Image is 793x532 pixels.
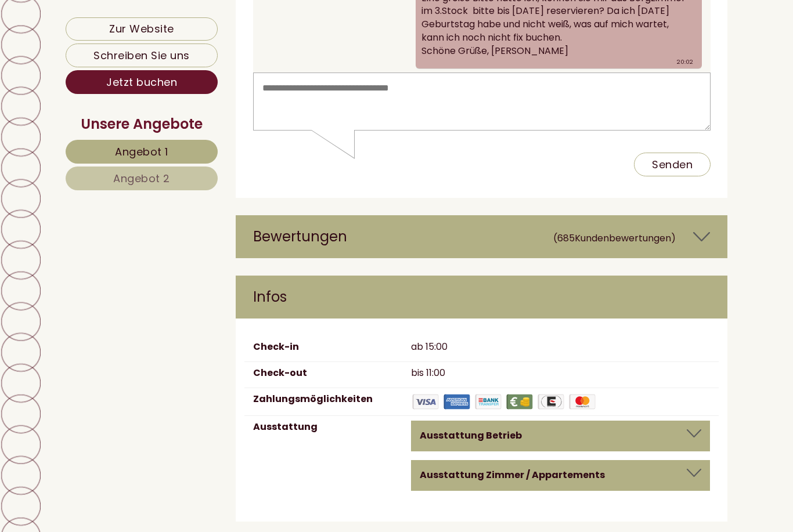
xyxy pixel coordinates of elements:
[411,393,440,411] img: Visa
[66,114,218,134] div: Unsere Angebote
[253,393,373,406] label: Zahlungsmöglichkeiten
[190,1,268,20] div: Donnerstag
[253,421,318,434] label: Ausstattung
[402,367,719,380] div: bis 11:00
[168,208,440,216] small: 20:02
[236,276,728,319] div: Infos
[168,66,440,75] div: Sie
[66,44,218,67] a: Schreiben Sie uns
[66,70,218,94] a: Jetzt buchen
[474,393,503,411] img: Banküberweisung
[505,393,534,411] img: Barzahlung
[17,28,201,37] div: Hotel Tenz
[420,429,522,442] b: Ausstattung Betrieb
[381,302,457,326] button: Senden
[253,341,299,354] label: Check-in
[568,393,597,411] img: Maestro
[17,50,201,59] small: 12:59
[115,144,168,159] span: Angebot 1
[253,367,307,380] label: Check-out
[66,17,218,41] a: Zur Website
[442,393,471,411] img: American Express
[9,26,207,61] div: Guten Tag, wie können wir Ihnen helfen?
[163,63,449,218] div: Sehr geehrte Familie [PERSON_NAME], erstmal vielen Dank für Ihr Angebot und somit Ihre Bemühungen...
[575,231,671,245] span: Kundenbewertungen
[113,171,170,186] span: Angebot 2
[420,468,605,482] b: Ausstattung Zimmer / Appartements
[536,393,565,411] img: EuroCard
[236,215,728,258] div: Bewertungen
[402,341,719,354] div: ab 15:00
[553,231,676,245] small: (685 )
